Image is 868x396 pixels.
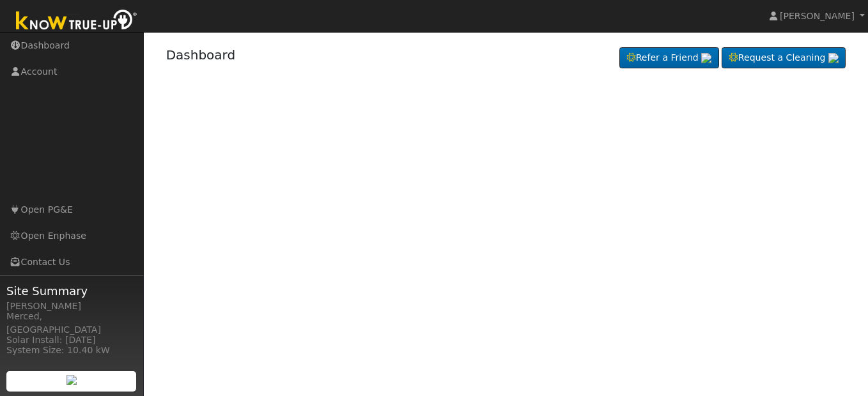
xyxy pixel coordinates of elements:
[780,11,855,21] span: [PERSON_NAME]
[10,7,144,36] img: Know True-Up
[66,375,77,385] img: retrieve
[6,333,137,347] div: Solar Install: [DATE]
[619,47,719,69] a: Refer a Friend
[722,47,846,69] a: Request a Cleaning
[6,282,137,300] span: Site Summary
[6,300,137,313] div: [PERSON_NAME]
[6,344,137,357] div: System Size: 10.40 kW
[6,310,137,337] div: Merced, [GEOGRAPHIC_DATA]
[701,53,711,63] img: retrieve
[166,47,236,63] a: Dashboard
[828,53,839,63] img: retrieve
